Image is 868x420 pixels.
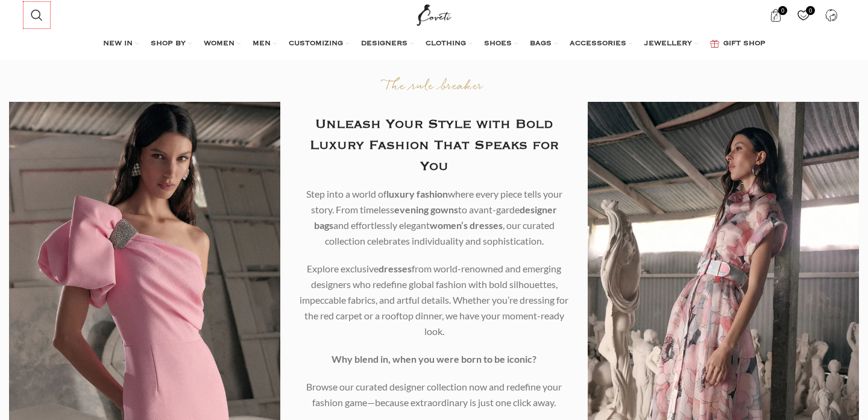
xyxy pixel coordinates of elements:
b: women’s dresses [430,219,503,231]
strong: Why blend in, when you were born to be iconic? [332,353,536,365]
a: Site logo [414,9,454,19]
b: dresses [379,263,412,274]
a: BAGS [530,32,558,56]
a: DESIGNERS [361,32,414,56]
b: designer bags [314,204,558,231]
span: 0 [778,6,787,15]
span: ACCESSORIES [570,39,626,49]
p: Step into a world of where every piece tells your story. From timeless to avant-garde and effortl... [298,186,570,249]
span: CLOTHING [426,39,466,49]
a: CUSTOMIZING [289,32,349,56]
span: NEW IN [103,39,133,49]
span: CUSTOMIZING [289,39,343,49]
p: Explore exclusive from world-renowned and emerging designers who redefine global fashion with bol... [298,261,570,339]
b: evening gowns [394,204,458,215]
span: SHOP BY [151,39,186,49]
span: BAGS [530,39,552,49]
a: CLOTHING [426,32,472,56]
div: Main navigation [25,32,843,56]
a: NEW IN [103,32,139,56]
h2: Unleash Your Style with Bold Luxury Fashion That Speaks for You [298,114,570,177]
a: 0 [763,3,788,27]
div: My Wishlist [791,3,816,27]
span: MEN [253,39,271,49]
a: WOMEN [204,32,241,56]
a: GIFT SHOP [710,32,766,56]
a: JEWELLERY [644,32,698,56]
img: GiftBag [710,40,719,48]
a: Search [25,3,49,27]
a: SHOES [484,32,518,56]
span: GIFT SHOP [723,39,766,49]
a: MEN [253,32,277,56]
p: The rule breaker [298,78,570,96]
span: DESIGNERS [361,39,407,49]
p: Browse our curated designer collection now and redefine your fashion game—because extraordinary i... [298,379,570,410]
a: ACCESSORIES [570,32,632,56]
a: SHOP BY [151,32,192,56]
span: 0 [806,6,815,15]
span: WOMEN [204,39,234,49]
b: luxury fashion [386,188,448,199]
span: SHOES [484,39,512,49]
a: 0 [791,3,816,27]
span: JEWELLERY [644,39,692,49]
